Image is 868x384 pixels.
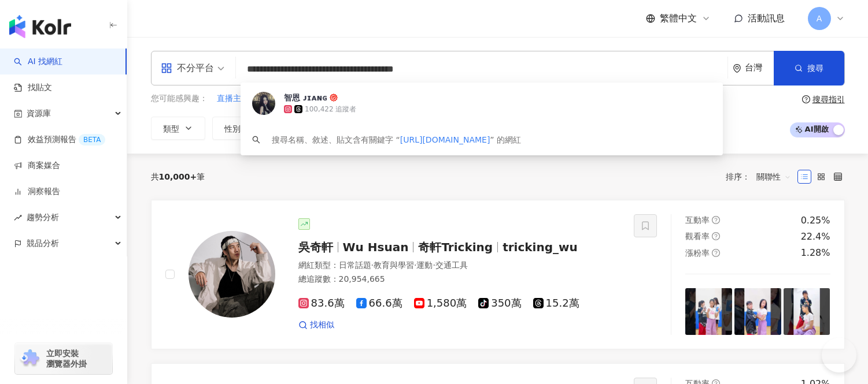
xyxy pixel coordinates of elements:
span: 性別 [224,124,241,133]
img: post-image [784,288,830,335]
span: 直播主 [217,93,241,105]
span: A [817,12,822,25]
span: 1,580萬 [414,297,467,310]
a: 商案媒合 [14,160,60,172]
span: question-circle [802,95,810,103]
div: 總追蹤數 ： 20,954,665 [298,274,620,285]
img: KOL Avatar [189,231,275,318]
div: 智恩 ᴊɪᴀɴɢ [284,92,327,103]
img: logo [9,15,71,38]
span: 奇軒Tricking [418,240,493,254]
span: tricking_wu [503,240,578,254]
a: KOL Avatar吳奇軒Wu Hsuan奇軒Trickingtricking_wu網紅類型：日常話題·教育與學習·運動·交通工具總追蹤數：20,954,66583.6萬66.6萬1,580萬3... [151,200,845,349]
button: 類型 [151,117,205,140]
img: chrome extension [19,349,41,368]
span: 繁體中文 [660,12,697,25]
img: post-image [734,288,781,335]
a: chrome extension立即安裝 瀏覽器外掛 [15,343,112,374]
span: 立即安裝 瀏覽器外掛 [46,348,87,369]
span: Wu Hsuan [343,240,409,254]
span: search [252,136,260,144]
div: 0.25% [801,214,830,227]
div: 100,422 追蹤者 [305,105,356,114]
span: [URL][DOMAIN_NAME] [400,135,490,144]
iframe: Help Scout Beacon - Open [822,338,856,372]
span: 資源庫 [27,100,51,126]
span: 10,000+ [159,172,197,181]
span: question-circle [712,232,720,240]
div: 不分平台 [161,59,214,77]
div: 1.28% [801,247,830,259]
span: 日常話題 [339,260,371,270]
span: 教育與學習 [374,260,414,270]
span: 關聯性 [756,167,791,186]
span: 找相似 [310,319,334,331]
div: 共 筆 [151,172,205,181]
a: 找相似 [298,319,334,331]
span: 350萬 [478,297,521,310]
span: 運動 [416,260,433,270]
span: 觀看率 [685,232,710,241]
button: 直播主 [216,92,242,105]
span: 漲粉率 [685,248,710,258]
img: post-image [685,288,732,335]
div: 22.4% [801,230,830,243]
div: 排序： [726,167,797,186]
span: 66.6萬 [356,297,402,310]
span: 活動訊息 [748,13,785,24]
a: searchAI 找網紅 [14,56,62,68]
a: 效益預測報告BETA [14,134,105,146]
span: 趨勢分析 [27,204,59,230]
div: 台灣 [745,63,774,73]
span: 吳奇軒 [298,240,333,254]
span: rise [14,214,22,222]
span: 83.6萬 [298,297,345,310]
span: 15.2萬 [533,297,579,310]
span: · [371,260,374,270]
button: 搜尋 [774,51,844,85]
span: 類型 [163,124,179,133]
span: question-circle [712,249,720,257]
span: appstore [161,62,172,74]
img: KOL Avatar [252,92,275,115]
span: 您可能感興趣： [151,93,208,105]
span: 競品分析 [27,230,59,256]
span: 互動率 [685,215,710,225]
div: 網紅類型 ： [298,260,620,271]
div: 搜尋指引 [812,95,845,104]
span: · [433,260,435,270]
div: 搜尋名稱、敘述、貼文含有關鍵字 “ ” 的網紅 [272,133,521,146]
span: question-circle [712,216,720,224]
button: 性別 [212,117,267,140]
span: 交通工具 [435,260,468,270]
span: 搜尋 [807,64,823,73]
span: · [414,260,416,270]
a: 洞察報告 [14,186,60,197]
span: environment [733,64,741,73]
a: 找貼文 [14,82,52,94]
